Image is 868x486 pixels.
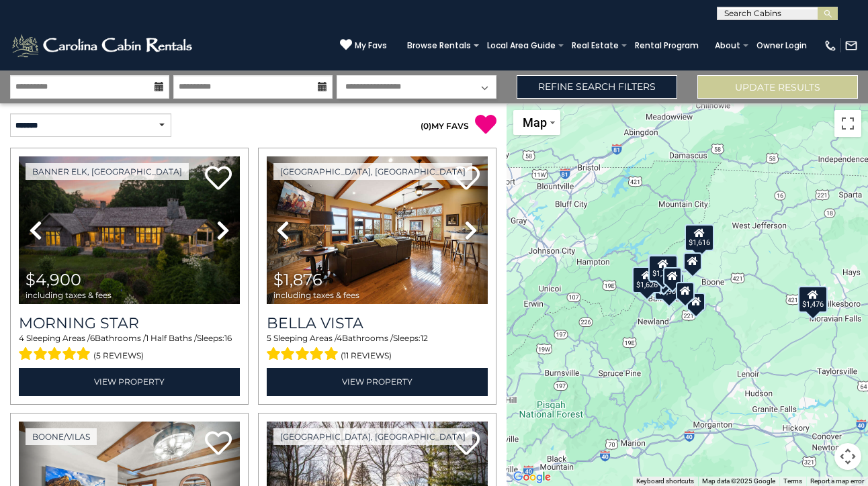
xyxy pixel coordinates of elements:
[783,477,802,485] a: Terms (opens in new tab)
[480,36,562,55] a: Local Area Guide
[337,333,342,343] span: 4
[834,443,861,470] button: Map camera controls
[267,314,488,332] a: Bella Vista
[565,36,625,55] a: Real Estate
[421,121,469,131] a: (0)MY FAVS
[453,430,480,458] a: Add to favorites
[19,332,240,364] div: Sleeping Areas / Bathrooms / Sleeps:
[453,164,480,193] a: Add to favorites
[513,110,560,135] button: Change map style
[636,477,694,486] button: Keyboard shortcuts
[146,333,197,343] span: 1 Half Baths /
[19,314,240,332] a: Morning Star
[205,430,232,458] a: Add to favorites
[708,36,747,55] a: About
[267,368,488,395] a: View Property
[702,477,775,485] span: Map data ©2025 Google
[648,255,678,282] div: $1,796
[844,39,858,52] img: mail-regular-white.png
[697,75,858,99] button: Update Results
[400,36,478,55] a: Browse Rentals
[340,38,387,52] a: My Favs
[273,163,472,180] a: [GEOGRAPHIC_DATA], [GEOGRAPHIC_DATA]
[684,224,713,251] div: $1,616
[797,286,827,313] div: $1,476
[517,75,677,99] a: Refine Search Filters
[421,333,428,343] span: 12
[510,469,554,486] a: Open this area in Google Maps (opens a new window)
[810,477,864,485] a: Report a map error
[26,428,97,445] a: Boone/Vilas
[273,428,472,445] a: [GEOGRAPHIC_DATA], [GEOGRAPHIC_DATA]
[26,270,81,289] span: $4,900
[10,32,196,59] img: White-1-2.png
[421,121,431,131] span: ( )
[355,40,387,52] span: My Favs
[267,333,271,343] span: 5
[273,270,322,289] span: $1,876
[523,115,547,130] span: Map
[267,332,488,364] div: Sleeping Areas / Bathrooms / Sleeps:
[750,36,814,55] a: Owner Login
[267,156,488,304] img: thumbnail_164493838.jpeg
[510,469,554,486] img: Google
[423,121,429,131] span: 0
[26,163,189,180] a: Banner Elk, [GEOGRAPHIC_DATA]
[632,266,662,293] div: $1,626
[90,333,95,343] span: 6
[628,36,705,55] a: Rental Program
[341,347,392,364] span: (11 reviews)
[93,347,144,364] span: (5 reviews)
[273,291,359,299] span: including taxes & fees
[824,39,837,52] img: phone-regular-white.png
[205,164,232,193] a: Add to favorites
[19,156,240,304] img: thumbnail_163276265.jpeg
[19,333,24,343] span: 4
[834,110,861,137] button: Toggle fullscreen view
[19,368,240,395] a: View Property
[26,291,112,299] span: including taxes & fees
[224,333,232,343] span: 16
